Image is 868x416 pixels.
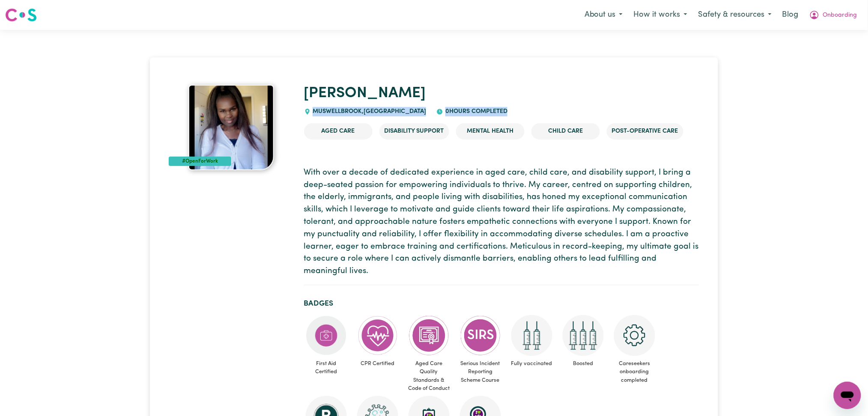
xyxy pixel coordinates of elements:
[456,123,525,140] li: Mental Health
[5,5,37,25] a: Careseekers logo
[169,85,294,170] a: Loise's profile picture'#OpenForWork
[311,108,427,115] span: MUSWELLBROOK , [GEOGRAPHIC_DATA]
[304,123,373,140] li: Aged Care
[834,382,861,409] iframe: Button to launch messaging window
[304,167,699,278] p: With over a decade of dedicated experience in aged care, child care, and disability support, I br...
[460,315,501,356] img: CS Academy: Serious Incident Reporting Scheme course completed
[510,356,554,371] span: Fully vaccinated
[804,6,863,24] button: My Account
[612,356,657,388] span: Careseekers onboarding completed
[407,356,451,396] span: Aged Care Quality Standards & Code of Conduct
[355,356,400,371] span: CPR Certified
[607,123,683,140] li: Post-operative care
[693,6,777,24] button: Safety & resources
[823,11,857,20] span: Onboarding
[5,7,37,23] img: Careseekers logo
[304,86,426,101] a: [PERSON_NAME]
[458,356,503,388] span: Serious Incident Reporting Scheme Course
[614,315,655,356] img: CS Academy: Careseekers Onboarding course completed
[561,356,606,371] span: Boosted
[777,6,804,24] a: Blog
[409,315,450,356] img: CS Academy: Aged Care Quality Standards & Code of Conduct course completed
[357,315,398,356] img: Care and support worker has completed CPR Certification
[306,315,347,356] img: Care and support worker has completed First Aid Certification
[511,315,552,356] img: Care and support worker has received 2 doses of COVID-19 vaccine
[169,157,231,166] div: #OpenForWork
[304,299,699,308] h2: Badges
[379,123,449,140] li: Disability Support
[579,6,628,24] button: About us
[628,6,693,24] button: How it works
[443,108,507,115] span: 0 hours completed
[304,356,349,379] span: First Aid Certified
[531,123,600,140] li: Child care
[188,85,274,170] img: Loise
[563,315,604,356] img: Care and support worker has received booster dose of COVID-19 vaccination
